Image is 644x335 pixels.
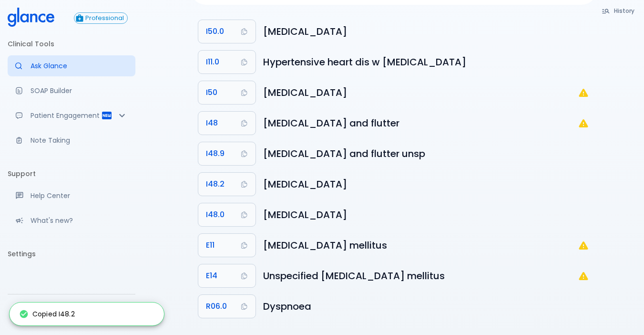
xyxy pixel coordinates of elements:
[8,210,135,231] div: Recent updates and feature releases
[206,300,227,313] span: R06.0
[31,191,128,200] p: Help Center
[263,115,578,131] h6: Atrial fibrillation and flutter
[206,239,215,252] span: E11
[578,117,589,129] svg: I48: Not a billable code
[206,147,225,160] span: I48.9
[8,105,135,126] div: Patient Reports & Referrals
[8,265,135,286] a: Manage your settings
[206,86,217,99] span: I50
[263,54,589,70] h6: Hypertensive heart disease with (congestive) heart failure
[206,178,225,191] span: I48.2
[206,269,217,283] span: E14
[263,85,578,100] h6: Heart failure
[263,268,578,283] h6: Unspecified diabetes mellitus
[198,173,256,196] button: Copy Code I48.2 to clipboard
[8,298,135,331] div: [PERSON_NAME]dar alshefaa
[8,32,135,55] li: Clinical Tools
[31,61,128,71] p: Ask Glance
[8,185,135,206] a: Get help from our support team
[578,240,589,251] svg: E11: Not a billable code
[597,4,640,18] button: History
[206,25,224,38] span: I50.0
[578,87,589,98] svg: I50: Not a billable code
[74,12,135,24] a: Click to view or change your subscription
[74,12,128,24] button: Professional
[82,15,127,22] span: Professional
[19,305,75,323] div: Copied I48.2
[31,136,128,145] p: Note Taking
[578,270,589,282] svg: E14: Not a billable code
[198,142,256,165] button: Copy Code I48.9 to clipboard
[263,177,589,192] h6: Chronic atrial fibrillation
[198,20,256,43] button: Copy Code I50.0 to clipboard
[263,299,589,314] h6: Dyspnoea
[206,208,225,221] span: I48.0
[8,242,135,265] li: Settings
[8,55,135,76] a: Moramiz: Find ICD10AM codes instantly
[263,146,589,161] h6: Atrial fibrillation and atrial flutter, unspecified
[8,162,135,185] li: Support
[206,55,219,69] span: I11.0
[8,130,135,151] a: Advanced note-taking
[263,24,589,39] h6: Congestive heart failure
[198,234,256,257] button: Copy Code E11 to clipboard
[206,116,218,130] span: I48
[198,81,256,104] button: Copy Code I50 to clipboard
[31,86,128,95] p: SOAP Builder
[31,111,101,120] p: Patient Engagement
[198,264,256,287] button: Copy Code E14 to clipboard
[263,207,589,222] h6: Paroxysmal atrial fibrillation
[198,203,256,226] button: Copy Code I48.0 to clipboard
[198,51,256,73] button: Copy Code I11.0 to clipboard
[198,295,256,318] button: Copy Code R06.0 to clipboard
[198,112,256,135] button: Copy Code I48 to clipboard
[263,238,578,253] h6: Type 2 diabetes mellitus
[8,80,135,101] a: Docugen: Compose a clinical documentation in seconds
[31,216,128,225] p: What's new?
